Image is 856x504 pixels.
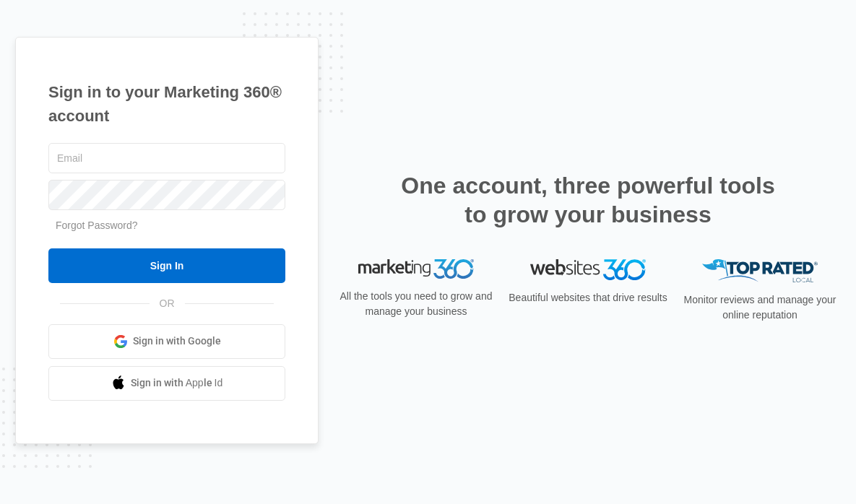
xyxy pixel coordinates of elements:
[397,171,779,229] h2: One account, three powerful tools to grow your business
[679,292,841,323] p: Monitor reviews and manage your online reputation
[133,334,221,349] span: Sign in with Google
[48,366,285,401] a: Sign in with Apple Id
[131,375,223,391] span: Sign in with Apple Id
[530,259,646,280] img: Websites 360
[150,296,185,311] span: OR
[358,259,474,279] img: Marketing 360
[48,324,285,359] a: Sign in with Google
[48,248,285,283] input: Sign In
[48,80,285,128] h1: Sign in to your Marketing 360® account
[56,220,138,231] a: Forgot Password?
[48,143,285,173] input: Email
[507,290,669,305] p: Beautiful websites that drive results
[335,289,497,319] p: All the tools you need to grow and manage your business
[702,259,818,283] img: Top Rated Local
